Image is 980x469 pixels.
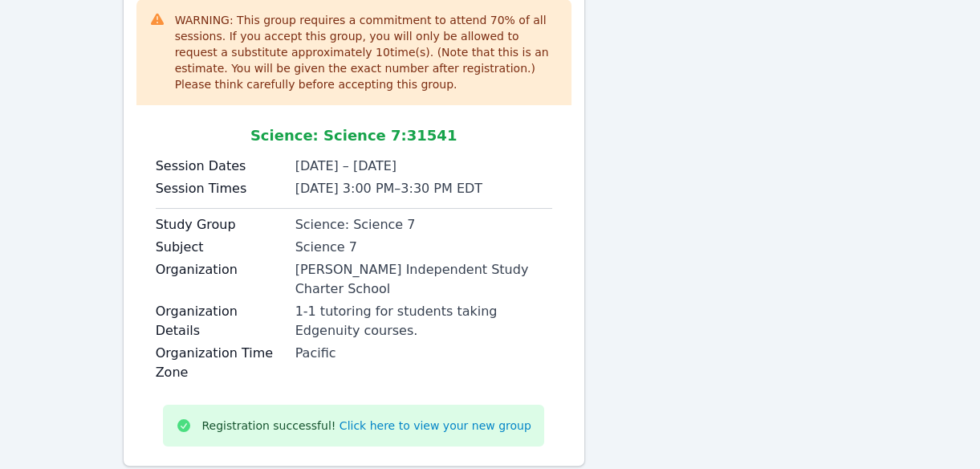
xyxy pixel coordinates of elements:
div: Registration successful! [201,418,531,434]
div: Science: Science 7 [295,215,552,234]
span: – [394,181,401,196]
span: Science: Science 7 : 31541 [250,127,457,144]
label: Organization Time Zone [156,344,286,382]
div: Pacific [295,344,552,363]
label: Session Times [156,179,286,198]
div: Science 7 [295,238,552,257]
div: 1-1 tutoring for students taking Edgenuity courses. [295,302,552,341]
div: WARNING: This group requires a commitment to attend 70 % of all sessions. If you accept this grou... [175,12,559,92]
label: Study Group [156,215,286,234]
label: Session Dates [156,157,286,176]
label: Organization [156,260,286,279]
li: [DATE] 3:00 PM 3:30 PM EDT [295,179,552,198]
label: Organization Details [156,302,286,341]
div: [PERSON_NAME] Independent Study Charter School [295,260,552,299]
span: [DATE] – [DATE] [295,158,396,173]
a: Click here to view your new group [340,418,531,434]
label: Subject [156,238,286,257]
